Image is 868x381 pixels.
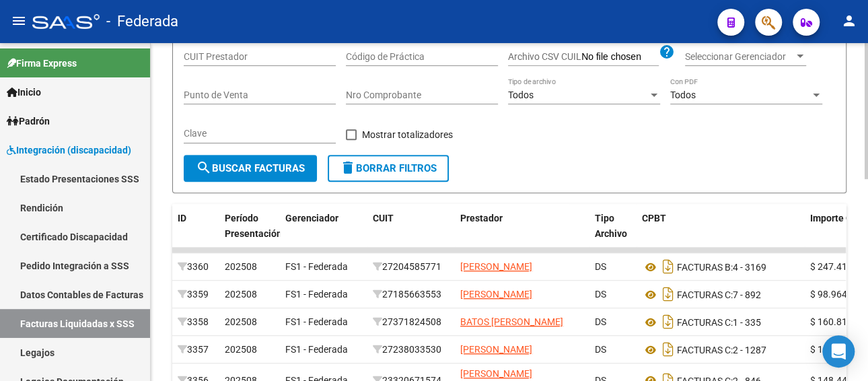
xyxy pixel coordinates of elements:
div: 7 - 892 [642,283,799,305]
span: 202508 [225,261,257,272]
button: Buscar Facturas [184,155,317,182]
span: Mostrar totalizadores [362,127,453,143]
span: 202508 [225,289,257,300]
span: FACTURAS C: [677,289,733,300]
span: Prestador [460,213,503,223]
span: FS1 - Federada [285,261,348,272]
div: 27185663553 [373,287,449,302]
span: FS1 - Federada [285,316,348,327]
div: 27204585771 [373,259,449,275]
span: Todos [670,90,696,100]
span: [PERSON_NAME] [460,261,532,272]
span: Borrar Filtros [340,162,437,174]
input: Archivo CSV CUIL [581,51,659,63]
mat-icon: help [659,44,675,60]
span: Inicio [7,85,41,100]
span: FACTURAS C: [677,345,733,355]
span: - Federada [106,7,178,36]
span: DS [595,289,606,300]
div: Open Intercom Messenger [822,335,855,368]
span: Buscar Facturas [196,162,305,174]
datatable-header-cell: ID [172,204,219,263]
span: ID [178,213,186,223]
span: CUIT [373,213,394,223]
span: FS1 - Federada [285,344,348,355]
span: Gerenciador [285,213,338,223]
div: 4 - 3169 [642,256,799,277]
div: 1 - 335 [642,311,799,333]
span: BATOS [PERSON_NAME] [460,316,563,327]
i: Descargar documento [659,339,677,360]
datatable-header-cell: Período Presentación [219,204,280,263]
div: 27371824508 [373,314,449,330]
span: FACTURAS C: [677,317,733,328]
span: FS1 - Federada [285,289,348,300]
mat-icon: person [841,13,857,29]
span: Padrón [7,114,50,129]
span: DS [595,261,606,272]
mat-icon: menu [11,13,27,29]
datatable-header-cell: CPBT [637,204,805,263]
datatable-header-cell: Prestador [455,204,589,263]
span: $ 111.335,49 [810,344,865,355]
mat-icon: delete [340,160,356,176]
div: 27238033530 [373,342,449,357]
span: Seleccionar Gerenciador [685,51,794,63]
span: CPBT [642,213,666,223]
i: Descargar documento [659,256,677,277]
div: 3360 [178,259,214,275]
span: $ 247.412,20 [810,261,865,272]
span: Período Presentación [225,213,282,239]
button: Borrar Filtros [328,155,449,182]
datatable-header-cell: Gerenciador [280,204,367,263]
span: 202508 [225,316,257,327]
span: FACTURAS B: [677,262,733,273]
span: DS [595,316,606,327]
div: 3357 [178,342,214,357]
span: Todos [508,90,534,100]
span: $ 160.817,93 [810,316,865,327]
div: 2 - 1287 [642,339,799,360]
i: Descargar documento [659,283,677,305]
span: Integración (discapacidad) [7,143,131,158]
div: 3358 [178,314,214,330]
div: 3359 [178,287,214,302]
span: DS [595,344,606,355]
span: 202508 [225,344,257,355]
span: Archivo CSV CUIL [508,51,581,62]
span: [PERSON_NAME] [460,289,532,300]
span: Tipo Archivo [595,213,627,239]
datatable-header-cell: Tipo Archivo [589,204,637,263]
span: $ 98.964,88 [810,289,860,300]
i: Descargar documento [659,311,677,333]
datatable-header-cell: CUIT [367,204,455,263]
mat-icon: search [196,160,212,176]
span: Firma Express [7,56,77,71]
span: [PERSON_NAME] [460,344,532,355]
